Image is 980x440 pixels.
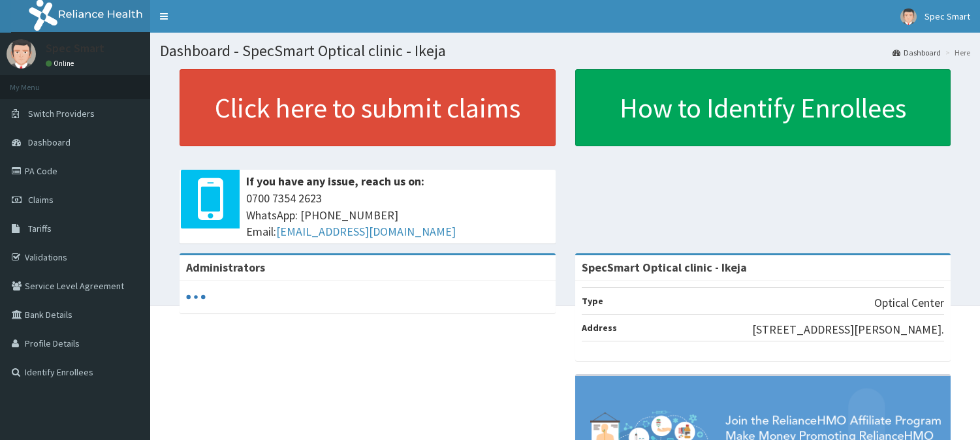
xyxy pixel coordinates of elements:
[180,69,556,146] a: Click here to submit claims
[575,69,951,146] a: How to Identify Enrollees
[874,294,944,311] p: Optical Center
[28,194,54,206] span: Claims
[276,224,456,239] a: [EMAIL_ADDRESS][DOMAIN_NAME]
[28,223,52,234] span: Tariffs
[900,8,917,25] img: User Image
[752,321,944,338] p: [STREET_ADDRESS][PERSON_NAME].
[160,42,970,59] h1: Dashboard - SpecSmart Optical clinic - Ikeja
[28,136,71,148] span: Dashboard
[46,59,77,68] a: Online
[893,47,941,58] a: Dashboard
[46,42,104,54] p: Spec Smart
[186,260,265,275] b: Administrators
[7,39,36,69] img: User Image
[942,47,970,58] li: Here
[246,174,424,189] b: If you have any issue, reach us on:
[246,190,549,240] span: 0700 7354 2623 WhatsApp: [PHONE_NUMBER] Email:
[925,10,970,22] span: Spec Smart
[28,108,95,119] span: Switch Providers
[582,260,747,275] strong: SpecSmart Optical clinic - Ikeja
[582,322,617,334] b: Address
[186,287,206,307] svg: audio-loading
[582,295,603,307] b: Type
